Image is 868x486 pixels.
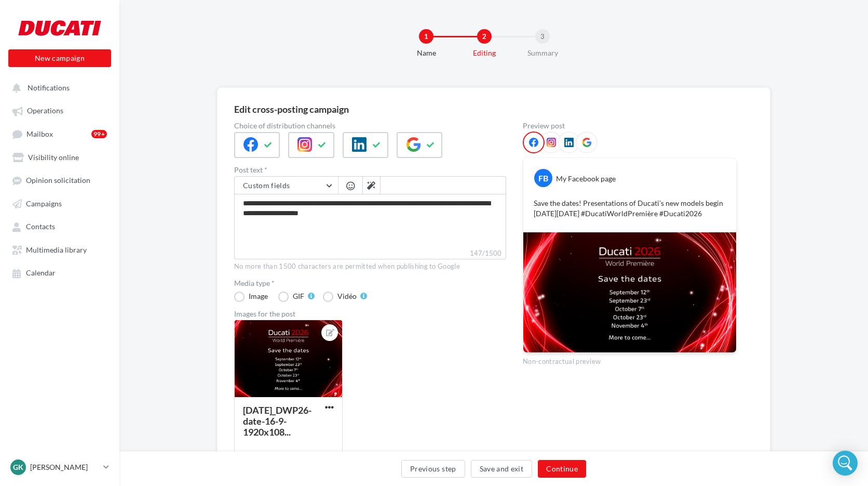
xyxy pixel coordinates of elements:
div: FB [534,169,552,187]
span: Campaigns [26,199,62,208]
label: 147/1500 [234,248,506,259]
span: Mailbox [26,129,53,138]
span: GK [13,462,23,472]
div: 99+ [91,130,107,138]
span: Operations [27,107,63,115]
button: Save and exit [471,460,533,478]
div: Image [249,293,268,300]
a: Campaigns [6,194,113,213]
span: Calendar [26,269,56,278]
span: Contacts [26,222,55,231]
span: Visibility online [28,153,79,162]
a: Mailbox99+ [6,124,113,143]
button: Custom fields [235,177,338,194]
div: Preview post [523,122,737,129]
label: Post text * [234,166,506,174]
span: Opinion solicitation [26,176,90,185]
span: Custom fields [243,181,290,190]
div: Vidéo [337,293,357,300]
button: New campaign [8,49,111,67]
div: GIF [293,293,304,300]
a: Visibility online [6,148,113,166]
div: 3 [535,29,550,44]
a: Opinion solicitation [6,170,113,189]
div: 1 [419,29,433,44]
div: Name [393,48,459,58]
span: Notifications [28,83,70,92]
div: Images for the post [234,310,506,318]
span: Multimedia library [26,245,87,254]
div: Editing [451,48,518,58]
button: Notifications [6,78,109,97]
button: Continue [538,460,586,478]
p: [PERSON_NAME] [30,462,99,472]
div: My Facebook page [556,174,616,184]
div: 2 [477,29,492,44]
a: GK [PERSON_NAME] [8,457,111,477]
div: Non-contractual preview [523,353,737,366]
label: Media type * [234,280,506,287]
p: Save the dates! Presentations of Ducati’s new models begin [DATE][DATE] #DucatiWorldPremière #Duc... [534,198,726,219]
button: Previous step [401,460,465,478]
div: Open Intercom Messenger [833,451,858,476]
a: Multimedia library [6,240,113,259]
div: [DATE]_DWP26-date-16-9-1920x108... [243,404,311,438]
div: Edit cross-posting campaign [234,104,349,114]
div: No more than 1500 characters are permitted when publishing to Google [234,262,506,271]
div: Summary [509,48,576,58]
a: Calendar [6,263,113,282]
label: Choice of distribution channels [234,122,506,129]
a: Contacts [6,217,113,235]
a: Operations [6,101,113,120]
